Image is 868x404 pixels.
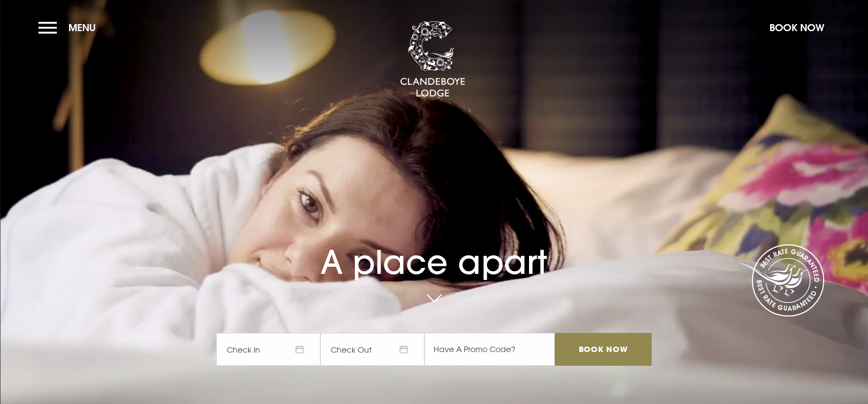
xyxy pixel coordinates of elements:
[216,218,651,282] h1: A place apart
[216,333,320,366] span: Check In
[38,16,101,39] button: Menu
[555,333,651,366] input: Book Now
[320,333,424,366] span: Check Out
[68,21,96,34] span: Menu
[764,16,830,39] button: Book Now
[424,333,555,366] input: Have A Promo Code?
[400,21,465,98] img: Clandeboye Lodge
